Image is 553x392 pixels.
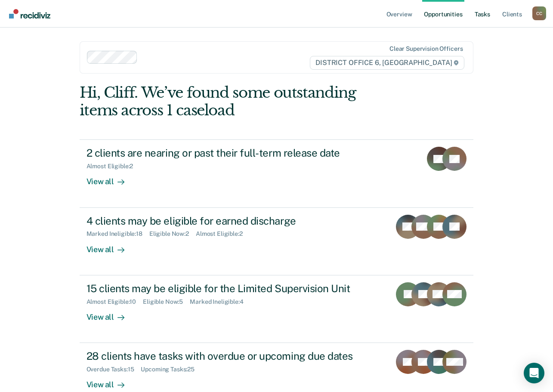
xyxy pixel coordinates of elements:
div: 28 clients have tasks with overdue or upcoming due dates [87,350,384,362]
a: 2 clients are nearing or past their full-term release dateAlmost Eligible:2View all [80,139,474,207]
div: View all [87,238,135,254]
div: Hi, Cliff. We’ve found some outstanding items across 1 caseload [80,84,395,119]
div: C C [532,6,546,20]
div: 4 clients may be eligible for earned discharge [87,215,384,227]
span: DISTRICT OFFICE 6, [GEOGRAPHIC_DATA] [310,56,464,70]
div: Upcoming Tasks : 25 [141,366,201,373]
div: 2 clients are nearing or past their full-term release date [87,147,389,159]
img: Recidiviz [9,9,50,19]
div: View all [87,373,135,390]
div: Eligible Now : 5 [143,298,190,306]
button: Profile dropdown button [532,6,546,20]
div: Open Intercom Messenger [524,363,544,383]
div: Almost Eligible : 10 [87,298,143,306]
div: Almost Eligible : 2 [196,230,250,238]
div: Overdue Tasks : 15 [87,366,141,373]
div: Eligible Now : 2 [149,230,196,238]
div: View all [87,305,135,322]
div: Marked Ineligible : 18 [87,230,149,238]
a: 15 clients may be eligible for the Limited Supervision UnitAlmost Eligible:10Eligible Now:5Marked... [80,275,474,343]
div: 15 clients may be eligible for the Limited Supervision Unit [87,282,384,295]
div: Almost Eligible : 2 [87,163,140,170]
div: View all [87,170,135,187]
a: 4 clients may be eligible for earned dischargeMarked Ineligible:18Eligible Now:2Almost Eligible:2... [80,208,474,275]
div: Clear supervision officers [389,45,463,52]
div: Marked Ineligible : 4 [190,298,250,306]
